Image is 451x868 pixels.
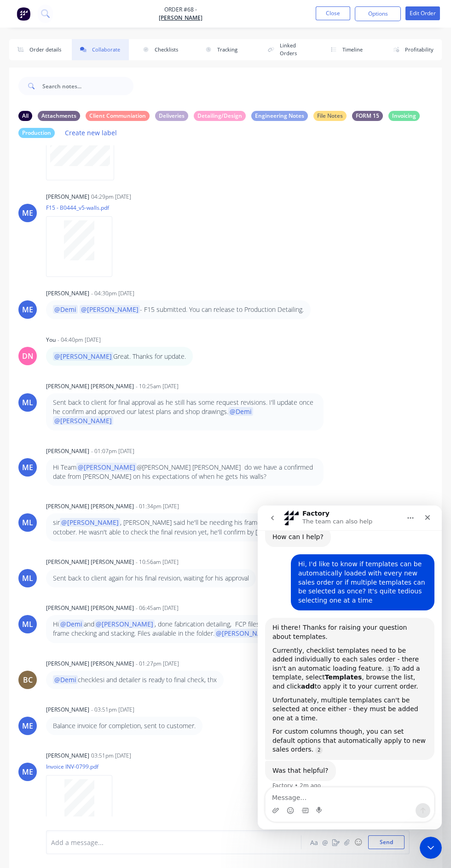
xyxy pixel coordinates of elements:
span: @[PERSON_NAME] [53,416,113,425]
span: Order #68 - [159,6,202,14]
button: Close [316,6,350,20]
input: Search notes... [42,77,133,95]
div: Great. Thanks for update. [53,351,186,361]
div: Deliveries [155,111,188,121]
span: @Demi [53,675,78,684]
p: Sent back to client again for his final revision, waiting for his approval [53,574,249,583]
div: ML [22,517,33,528]
div: ML [22,397,33,408]
button: Collaborate [72,39,129,60]
button: @ [319,837,330,848]
div: - 04:30pm [DATE] [91,289,134,298]
div: 04:29pm [DATE] [91,193,131,201]
p: Balance invoice for completion, sent to customer. [53,721,196,730]
div: Production [18,128,55,138]
button: Tracking [197,39,254,60]
div: ME [22,304,33,315]
span: @[PERSON_NAME] [60,518,120,527]
div: ME [22,720,33,731]
p: checklesi and detailer is ready to final check, thx [53,675,217,684]
button: Create new label [60,126,122,139]
div: Engineering Notes [251,111,308,121]
button: Send [368,835,405,849]
button: Edit Order [405,6,440,20]
div: - 04:40pm [DATE] [58,336,101,344]
div: - 01:07pm [DATE] [91,447,134,455]
p: Invoice INV-0799.pdf [46,763,121,770]
button: Timeline [322,39,379,60]
span: @[PERSON_NAME] [76,463,137,471]
button: Aa [308,837,319,848]
div: ME [22,462,33,473]
div: ME [22,207,33,218]
div: ML [22,573,33,584]
img: Factory [17,7,30,21]
div: FORM 15 [352,111,383,121]
span: @[PERSON_NAME] [94,620,155,628]
div: - 06:45am [DATE] [136,604,179,612]
div: - 03:51pm [DATE] [91,706,134,714]
p: Hi Team @[PERSON_NAME] [PERSON_NAME] do we have a confirmed date from [PERSON_NAME] on his expect... [53,463,317,482]
div: - 10:25am [DATE] [136,382,179,391]
div: - 10:56am [DATE] [136,558,179,566]
div: DN [22,351,34,362]
p: F15 - B0444_v5-walls.pdf [46,204,121,212]
div: [PERSON_NAME] [46,289,89,298]
button: Checklists [134,39,191,60]
div: All [18,111,32,121]
div: [PERSON_NAME] [46,706,89,714]
div: [PERSON_NAME] [PERSON_NAME] [46,382,134,391]
div: [PERSON_NAME] [46,447,89,455]
div: Client Communiation [86,111,150,121]
div: 03:51pm [DATE] [91,752,131,760]
button: Profitability [385,39,442,60]
div: - 01:34pm [DATE] [136,502,179,511]
div: [PERSON_NAME] [46,752,89,760]
div: ML [22,619,33,630]
div: Invoicing [388,111,420,121]
span: @Demi [59,620,84,628]
div: Detailing/Design [194,111,246,121]
div: [PERSON_NAME] [PERSON_NAME] [46,502,134,511]
a: [PERSON_NAME] [159,14,202,22]
div: Attachments [38,111,80,121]
button: Linked Orders [260,39,317,60]
div: File Notes [313,111,347,121]
span: @Demi [228,407,253,416]
div: BC [23,674,33,685]
div: [PERSON_NAME] [PERSON_NAME] [46,558,134,566]
iframe: Intercom live chat [420,837,442,859]
span: @[PERSON_NAME] [80,305,140,314]
span: @[PERSON_NAME] [53,352,113,361]
button: Options [355,6,401,21]
span: @[PERSON_NAME] [214,629,275,638]
div: [PERSON_NAME] [PERSON_NAME] [46,660,134,668]
p: Hi and , done fabrication detailing, FCP files ready for final frame checking and stacking. Files... [53,620,317,638]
